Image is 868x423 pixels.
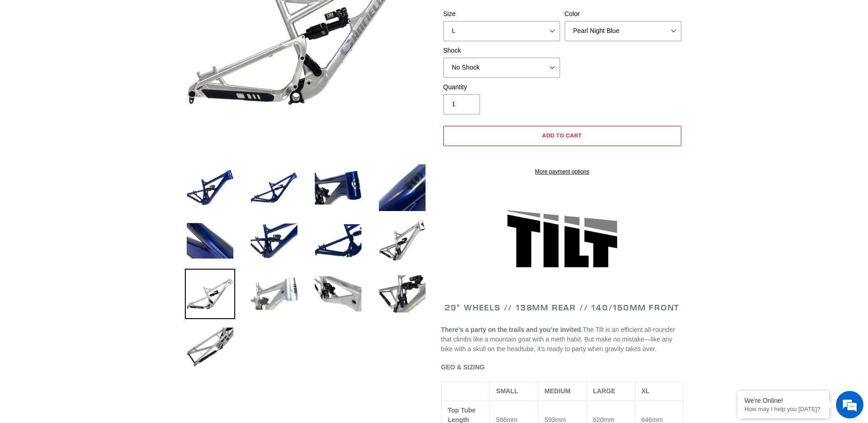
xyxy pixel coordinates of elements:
[443,168,681,176] a: More payment options
[565,9,681,19] label: Color
[185,269,235,319] img: Load image into Gallery viewer, TILT - Frameset
[445,302,679,313] span: 29" WHEELS // 138mm REAR // 140/150mm FRONT
[249,216,299,266] img: Load image into Gallery viewer, TILT - Frameset
[185,216,235,266] img: Load image into Gallery viewer, TILT - Frameset
[313,216,363,266] img: Load image into Gallery viewer, TILT - Frameset
[545,387,571,395] span: MEDIUM
[150,5,172,27] div: Minimize live chat window
[249,269,299,319] img: Load image into Gallery viewer, TILT - Frameset
[313,269,363,319] img: Load image into Gallery viewer, TILT - Frameset
[53,115,126,208] span: We're online!
[61,51,167,63] div: Chat with us now
[5,250,174,282] textarea: Type your message and hit 'Enter'
[496,387,518,395] span: SMALL
[443,82,560,92] label: Quantity
[443,46,560,55] label: Shock
[642,387,650,395] span: XL
[377,269,427,319] img: Load image into Gallery viewer, TILT - Frameset
[377,216,427,266] img: Load image into Gallery viewer, TILT - Frameset
[542,132,582,139] span: Add to cart
[377,163,427,213] img: Load image into Gallery viewer, TILT - Frameset
[10,50,24,64] div: Navigation go back
[185,163,235,213] img: Load image into Gallery viewer, TILT - Frameset
[443,126,681,146] button: Add to cart
[744,406,822,412] p: How may I help you today?
[185,322,235,372] img: Load image into Gallery viewer, TILT - Frameset
[744,397,822,404] div: We're Online!
[313,163,363,213] img: Load image into Gallery viewer, TILT - Frameset
[249,163,299,213] img: Load image into Gallery viewer, TILT - Frameset
[441,326,675,352] span: The Tilt is an efficient all-rounder that climbs like a mountain goat with a meth habit. But make...
[443,9,560,19] label: Size
[441,326,583,333] b: There’s a party on the trails and you’re invited.
[29,46,52,69] img: d_696896380_company_1647369064580_696896380
[441,363,485,371] span: GEO & SIZING
[593,387,615,395] span: LARGE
